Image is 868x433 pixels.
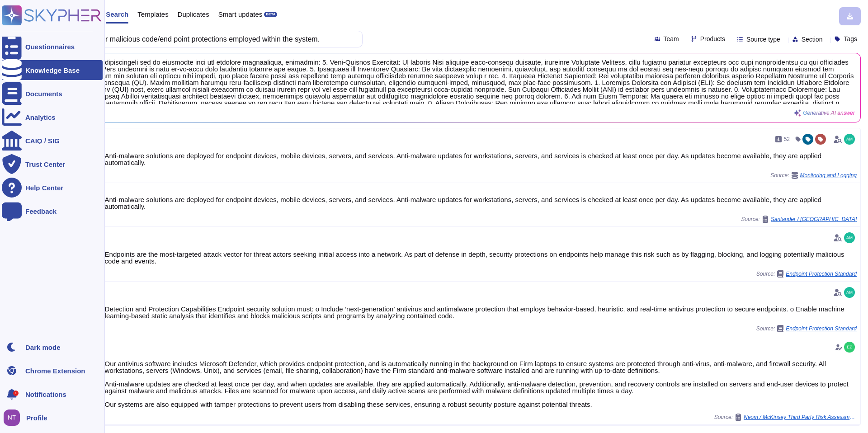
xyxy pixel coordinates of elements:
div: Anti-malware solutions are deployed for endpoint devices, mobile devices, servers, and services. ... [105,152,857,166]
a: Documents [2,84,103,104]
div: Analytics [25,114,56,121]
div: Endpoints are the most-targeted attack vector for threat actors seeking initial access into a net... [105,251,857,264]
span: Source: [714,414,857,421]
img: user [4,409,20,426]
span: Section [802,36,823,42]
a: Chrome Extension [2,361,103,381]
span: Source: [756,270,857,278]
span: Source: [756,325,857,332]
span: Source: [741,216,857,223]
span: Profile [26,414,47,421]
button: user [2,408,26,428]
input: Search a question or template... [36,31,353,47]
div: Questionnaires [25,43,75,50]
span: Tags [844,36,857,42]
a: Feedback [2,201,103,221]
div: Anti-malware solutions are deployed for endpoint devices, mobile devices, servers, and services. ... [105,196,857,210]
span: Monitoring and Logging [800,173,857,178]
span: Duplicates [178,11,209,18]
span: Source type [746,36,780,42]
a: Analytics [2,107,103,127]
a: Help Center [2,178,103,198]
div: Help Center [25,184,63,191]
div: Documents [25,90,62,97]
span: 52 [784,136,790,142]
img: user [844,342,855,353]
span: Endpoint Protection Standard [786,326,857,331]
div: Chrome Extension [25,367,85,374]
div: Dark mode [25,344,61,351]
a: Questionnaires [2,37,103,56]
img: user [844,134,855,145]
div: Knowledge Base [25,67,80,74]
img: user [844,232,855,243]
span: Notifications [25,391,66,398]
a: Trust Center [2,154,103,174]
span: Templates [137,11,168,18]
span: Neom / McKinsey Third Party Risk Assessment Medium Template V1.2 [744,414,857,420]
a: Knowledge Base [2,60,103,80]
span: Lor ipsumd sitamet c adipiscingeli sed do eiusmodte inci utl etdolore magnaaliqua, enimadmin: 5. ... [37,59,855,104]
div: 1 [13,391,19,396]
a: CAIQ / SIG [2,131,103,151]
img: user [844,287,855,298]
div: Detection and Protection Capabilities Endpoint security solution must: o Include ‘next-generation... [105,306,857,319]
span: Source: [770,172,857,179]
span: Generative AI answer [803,110,855,116]
span: Santander / [GEOGRAPHIC_DATA] [771,216,857,222]
div: BETA [264,12,277,17]
div: Our antivirus software includes Microsoft Defender, which provides endpoint protection, and is au... [105,360,857,408]
span: Endpoint Protection Standard [786,271,857,277]
div: CAIQ / SIG [25,137,60,144]
span: Team [664,36,679,42]
span: Smart updates [218,11,263,18]
span: Products [700,36,725,42]
div: Feedback [25,208,57,215]
div: Trust Center [25,161,65,168]
span: Search [106,11,128,18]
